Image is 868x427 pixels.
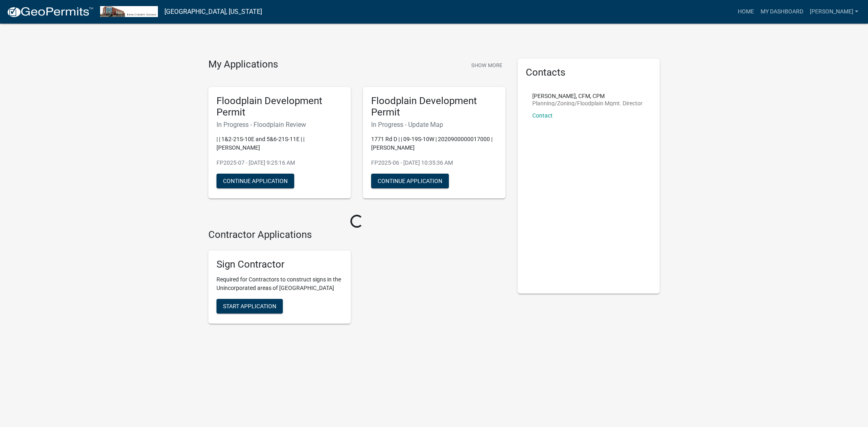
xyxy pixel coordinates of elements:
[371,135,497,152] p: 1771 Rd D | | 09-19S-10W | 2020900000017000 | [PERSON_NAME]
[216,174,294,188] button: Continue Application
[164,5,262,19] a: [GEOGRAPHIC_DATA], [US_STATE]
[208,59,278,71] h4: My Applications
[807,4,861,20] a: [PERSON_NAME]
[371,174,449,188] button: Continue Application
[371,121,497,129] h6: In Progress - Update Map
[216,299,283,314] button: Start Application
[216,159,343,167] p: FP2025-07 - [DATE] 9:25:16 AM
[208,229,505,241] h4: Contractor Applications
[223,303,276,309] span: Start Application
[216,135,343,152] p: | | 1&2-21S-10E and 5&6-21S-11E | | [PERSON_NAME]
[468,59,505,72] button: Show More
[216,121,343,129] h6: In Progress - Floodplain Review
[208,229,505,330] wm-workflow-list-section: Contractor Applications
[100,6,158,17] img: Lyon County, Kansas
[216,259,343,270] h5: Sign Contractor
[757,4,807,20] a: My Dashboard
[532,112,553,119] a: Contact
[216,275,343,292] p: Required for Contractors to construct signs in the Unincorporated areas of [GEOGRAPHIC_DATA]
[735,4,757,20] a: Home
[216,95,343,119] h5: Floodplain Development Permit
[371,159,497,167] p: FP2025-06 - [DATE] 10:35:36 AM
[526,67,652,78] h5: Contacts
[371,95,497,119] h5: Floodplain Development Permit
[532,100,643,106] p: Planning/Zoning/Floodplain Mgmt. Director
[532,93,643,99] p: [PERSON_NAME], CFM, CPM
